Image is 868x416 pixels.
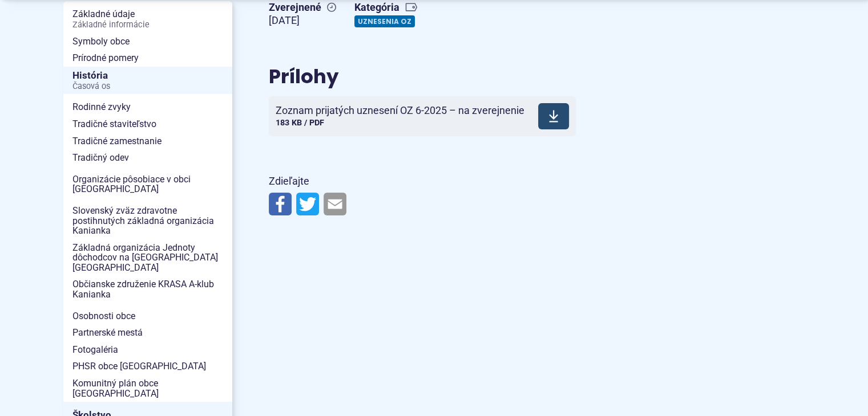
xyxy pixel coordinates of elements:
[63,324,232,341] a: Partnerské mestá
[296,193,319,215] img: Zdieľať na Twitteri
[63,375,232,402] a: Komunitný plán obce [GEOGRAPHIC_DATA]
[63,202,232,239] a: Slovenský zväz zdravotne postihnutých základná organizácia Kanianka
[72,6,223,32] span: Základné údaje
[72,171,223,198] span: Organizácie pôsobiace v obci [GEOGRAPHIC_DATA]
[63,308,232,325] a: Osobnosti obce
[269,96,576,136] a: Zoznam prijatých uznesení OZ 6-2025 – na zverejnenie 183 KB / PDF
[63,99,232,116] a: Rodinné zvyky
[63,239,232,276] a: Základná organizácia Jednoty dôchodcov na [GEOGRAPHIC_DATA] [GEOGRAPHIC_DATA]
[72,324,223,341] span: Partnerské mestá
[72,133,223,150] span: Tradičné zamestnanie
[269,66,674,87] h2: Prílohy
[72,239,223,276] span: Základná organizácia Jednoty dôchodcov na [GEOGRAPHIC_DATA] [GEOGRAPHIC_DATA]
[269,1,336,14] span: Zverejnené
[63,276,232,303] a: Občianske združenie KRASA A-klub Kanianka
[354,1,419,14] span: Kategória
[63,149,232,166] a: Tradičný odev
[63,133,232,150] a: Tradičné zamestnanie
[72,375,223,402] span: Komunitný plán obce [GEOGRAPHIC_DATA]
[63,171,232,198] a: Organizácie pôsobiace v obci [GEOGRAPHIC_DATA]
[324,193,346,215] img: Zdieľať e-mailom
[72,50,223,67] span: Prírodné pomery
[72,21,223,30] span: Základné informácie
[63,50,232,67] a: Prírodné pomery
[72,358,223,375] span: PHSR obce [GEOGRAPHIC_DATA]
[354,15,415,27] a: Uznesenia OZ
[63,358,232,375] a: PHSR obce [GEOGRAPHIC_DATA]
[72,116,223,133] span: Tradičné staviteľstvo
[63,6,232,32] a: Základné údajeZákladné informácie
[269,14,336,27] figcaption: [DATE]
[72,202,223,239] span: Slovenský zväz zdravotne postihnutých základná organizácia Kanianka
[276,105,524,116] span: Zoznam prijatých uznesení OZ 6-2025 – na zverejnenie
[63,33,232,50] a: Symboly obce
[72,82,223,91] span: Časová os
[72,33,223,50] span: Symboly obce
[269,173,674,190] p: Zdieľajte
[72,308,223,325] span: Osobnosti obce
[72,99,223,116] span: Rodinné zvyky
[276,118,324,128] span: 183 KB / PDF
[72,67,223,95] span: História
[63,67,232,95] a: HistóriaČasová os
[72,341,223,358] span: Fotogaléria
[63,116,232,133] a: Tradičné staviteľstvo
[72,149,223,166] span: Tradičný odev
[63,341,232,358] a: Fotogaléria
[72,276,223,303] span: Občianske združenie KRASA A-klub Kanianka
[269,193,292,215] img: Zdieľať na Facebooku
